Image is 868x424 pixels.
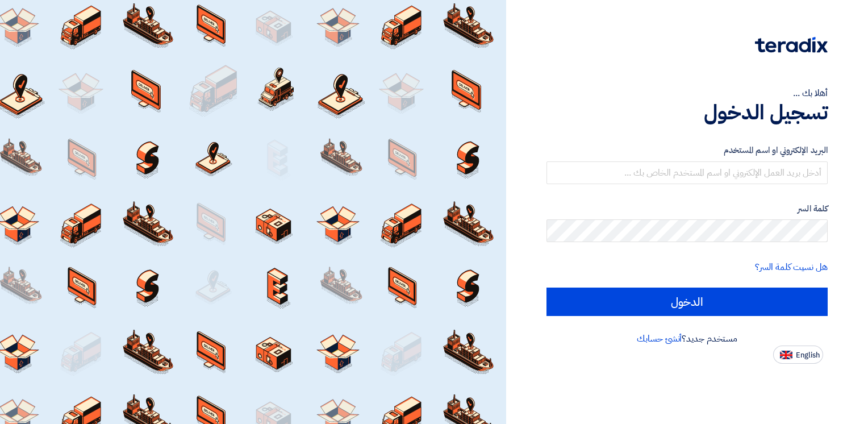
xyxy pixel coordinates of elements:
[755,260,828,274] a: هل نسيت كلمة السر؟
[546,144,828,157] label: البريد الإلكتروني او اسم المستخدم
[546,332,828,346] div: مستخدم جديد؟
[546,202,828,215] label: كلمة السر
[755,37,828,53] img: Teradix logo
[637,332,682,346] a: أنشئ حسابك
[546,100,828,125] h1: تسجيل الدخول
[780,351,792,359] img: en-US.png
[796,351,820,359] span: English
[546,288,828,316] input: الدخول
[546,161,828,184] input: أدخل بريد العمل الإلكتروني او اسم المستخدم الخاص بك ...
[773,346,823,364] button: English
[546,86,828,100] div: أهلا بك ...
